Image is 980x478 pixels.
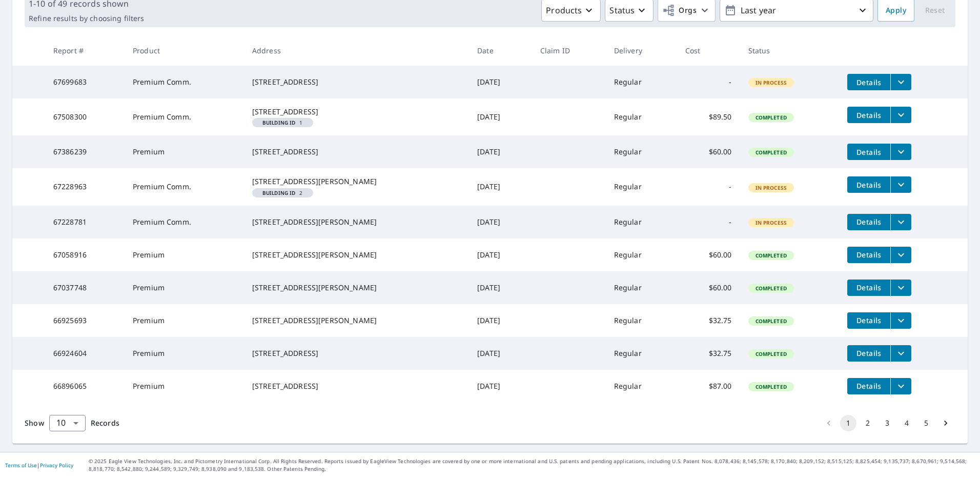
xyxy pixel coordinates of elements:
[853,348,884,358] span: Details
[125,66,244,98] td: Premium Comm.
[749,285,793,292] span: Completed
[606,98,677,135] td: Regular
[469,135,532,168] td: [DATE]
[890,74,911,90] button: filesDropdownBtn-67699683
[45,337,125,370] td: 66924604
[125,98,244,135] td: Premium Comm.
[890,378,911,394] button: filesDropdownBtn-66896065
[749,219,793,226] span: In Process
[890,247,911,263] button: filesDropdownBtn-67058916
[847,280,890,296] button: detailsBtn-67037748
[677,337,740,370] td: $32.75
[853,147,884,157] span: Details
[252,381,461,391] div: [STREET_ADDRESS]
[252,315,461,326] div: [STREET_ADDRESS][PERSON_NAME]
[49,415,86,431] div: Show 10 records
[677,98,740,135] td: $89.50
[125,35,244,66] th: Product
[847,107,890,123] button: detailsBtn-67508300
[45,135,125,168] td: 67386239
[125,337,244,370] td: Premium
[25,418,44,428] span: Show
[899,415,915,431] button: Go to page 4
[677,206,740,238] td: -
[890,280,911,296] button: filesDropdownBtn-67037748
[125,370,244,403] td: Premium
[853,77,884,87] span: Details
[532,35,606,66] th: Claim ID
[252,250,461,260] div: [STREET_ADDRESS][PERSON_NAME]
[606,271,677,304] td: Regular
[606,304,677,337] td: Regular
[125,168,244,205] td: Premium Comm.
[937,415,954,431] button: Go to next page
[45,66,125,98] td: 67699683
[469,206,532,238] td: [DATE]
[847,214,890,230] button: detailsBtn-67228781
[853,180,884,190] span: Details
[262,120,296,125] em: Building ID
[853,283,884,292] span: Details
[749,317,793,325] span: Completed
[125,271,244,304] td: Premium
[886,4,906,17] span: Apply
[45,238,125,271] td: 67058916
[847,312,890,329] button: detailsBtn-66925693
[45,370,125,403] td: 66896065
[840,415,856,431] button: page 1
[847,144,890,160] button: detailsBtn-67386239
[749,252,793,259] span: Completed
[40,462,73,469] a: Privacy Policy
[918,415,934,431] button: Go to page 5
[469,370,532,403] td: [DATE]
[469,271,532,304] td: [DATE]
[860,415,876,431] button: Go to page 2
[749,350,793,357] span: Completed
[45,168,125,205] td: 67228963
[606,238,677,271] td: Regular
[469,238,532,271] td: [DATE]
[29,14,144,23] p: Refine results by choosing filters
[853,381,884,391] span: Details
[252,176,461,187] div: [STREET_ADDRESS][PERSON_NAME]
[91,418,119,428] span: Records
[546,4,582,16] p: Products
[677,370,740,403] td: $87.00
[606,66,677,98] td: Regular
[737,2,856,19] p: Last year
[45,98,125,135] td: 67508300
[262,190,296,195] em: Building ID
[252,147,461,157] div: [STREET_ADDRESS]
[847,345,890,362] button: detailsBtn-66924604
[677,135,740,168] td: $60.00
[244,35,469,66] th: Address
[252,107,461,117] div: [STREET_ADDRESS]
[853,250,884,260] span: Details
[5,462,37,469] a: Terms of Use
[469,98,532,135] td: [DATE]
[125,304,244,337] td: Premium
[890,176,911,193] button: filesDropdownBtn-67228963
[606,35,677,66] th: Delivery
[49,409,86,437] div: 10
[125,238,244,271] td: Premium
[847,247,890,263] button: detailsBtn-67058916
[749,79,793,86] span: In Process
[677,35,740,66] th: Cost
[847,74,890,90] button: detailsBtn-67699683
[45,206,125,238] td: 67228781
[252,217,461,227] div: [STREET_ADDRESS][PERSON_NAME]
[45,304,125,337] td: 66925693
[469,35,532,66] th: Date
[606,206,677,238] td: Regular
[89,457,975,473] p: © 2025 Eagle View Technologies, Inc. and Pictometry International Corp. All Rights Reserved. Repo...
[256,190,309,195] span: 2
[256,120,309,125] span: 1
[609,4,635,16] p: Status
[879,415,895,431] button: Go to page 3
[252,348,461,358] div: [STREET_ADDRESS]
[853,315,884,325] span: Details
[45,271,125,304] td: 67037748
[469,66,532,98] td: [DATE]
[45,35,125,66] th: Report #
